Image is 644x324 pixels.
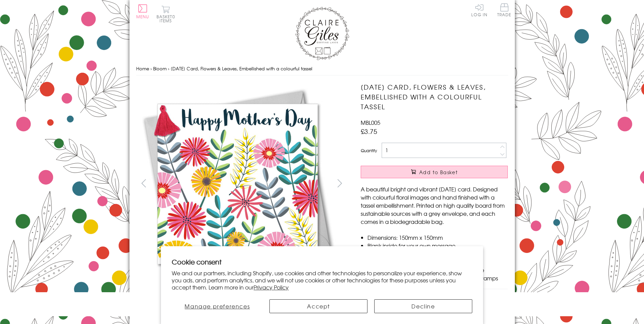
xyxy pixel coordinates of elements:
[136,14,149,20] span: Menu
[136,65,149,72] a: Home
[171,65,312,72] span: [DATE] Card, Flowers & Leaves, Embellished with a colourful tassel
[367,241,508,250] li: Blank inside for your own message
[153,65,167,72] a: Bloom
[361,185,508,226] p: A beautiful bright and vibrant [DATE] card. Designed with colourful floral images and hand finish...
[136,82,339,285] img: Mother's Day Card, Flowers & Leaves, Embellished with a colourful tassel
[361,126,377,136] span: £3.75
[269,299,367,313] button: Accept
[295,7,349,60] img: Claire Giles Greetings Cards
[172,257,472,267] h2: Cookie consent
[361,147,377,154] label: Quantity
[150,65,152,72] span: ›
[136,176,151,191] button: prev
[361,82,508,111] h1: [DATE] Card, Flowers & Leaves, Embellished with a colourful tassel
[136,62,508,76] nav: breadcrumbs
[497,3,511,18] a: Trade
[367,233,508,241] li: Dimensions: 150mm x 150mm
[374,299,472,313] button: Decline
[168,65,169,72] span: ›
[497,3,511,17] span: Trade
[332,176,347,191] button: next
[172,270,472,291] p: We and our partners, including Shopify, use cookies and other technologies to personalize your ex...
[361,118,380,126] span: MBL005
[185,302,250,310] span: Manage preferences
[361,166,508,178] button: Add to Basket
[136,4,149,19] button: Menu
[254,283,289,291] a: Privacy Policy
[471,3,487,17] a: Log In
[419,169,458,176] span: Add to Basket
[157,5,175,23] button: Basket0 items
[172,299,263,313] button: Manage preferences
[347,82,550,285] img: Mother's Day Card, Flowers & Leaves, Embellished with a colourful tassel
[160,14,175,24] span: 0 items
